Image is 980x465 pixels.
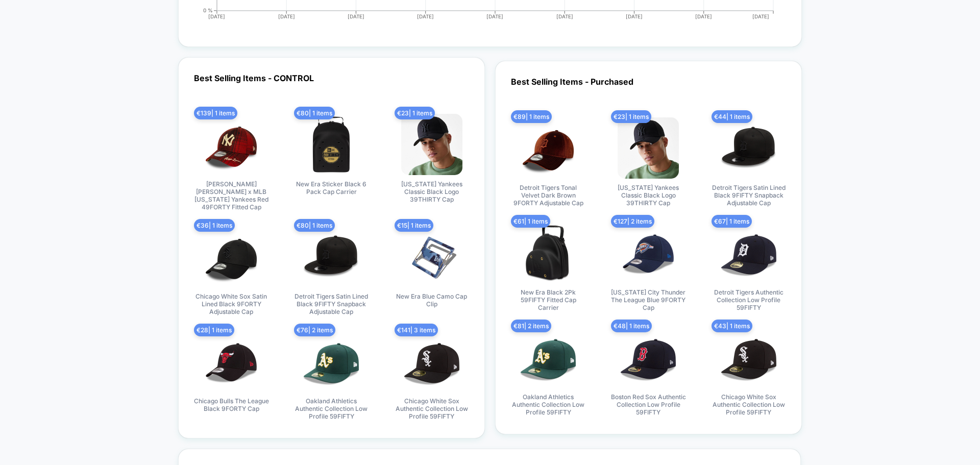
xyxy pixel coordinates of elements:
span: € 61 | 1 items [511,215,550,228]
span: Chicago Bulls The League Black 9FORTY Cap [193,397,269,412]
img: produt [618,222,679,283]
span: € 15 | 1 items [395,219,433,232]
img: produt [301,114,362,175]
tspan: [DATE] [278,13,295,19]
img: produt [518,222,579,283]
span: [PERSON_NAME] [PERSON_NAME] x MLB [US_STATE] Yankees Red 49FORTY Fitted Cap [193,180,269,211]
img: produt [401,114,462,175]
tspan: [DATE] [626,13,643,19]
span: Chicago White Sox Satin Lined Black 9FORTY Adjustable Cap [193,292,269,315]
span: [US_STATE] Yankees Classic Black Logo 39THIRTY Cap [610,184,687,207]
span: € 23 | 1 items [395,107,435,119]
img: produt [618,327,679,388]
span: Chicago White Sox Authentic Collection Low Profile 59FIFTY [394,397,470,420]
span: € 67 | 1 items [712,215,752,228]
span: Detroit Tigers Tonal Velvet Dark Brown 9FORTY Adjustable Cap [510,184,586,207]
span: € 23 | 1 items [611,110,651,123]
span: Oakland Athletics Authentic Collection Low Profile 59FIFTY [293,397,370,420]
span: [US_STATE] City Thunder The League Blue 9FORTY Cap [610,288,687,311]
span: Oakland Athletics Authentic Collection Low Profile 59FIFTY [510,393,586,416]
span: Boston Red Sox Authentic Collection Low Profile 59FIFTY [610,393,687,416]
img: produt [618,117,679,179]
tspan: [DATE] [696,13,713,19]
span: € 139 | 1 items [194,107,237,119]
span: € 80 | 1 items [294,219,335,232]
span: € 43 | 1 items [712,320,752,332]
span: New Era Black 2Pk 59FIFTY Fitted Cap Carrier [510,288,586,311]
img: produt [518,327,579,388]
span: € 141 | 3 items [395,324,438,336]
img: produt [718,327,779,388]
tspan: [DATE] [417,13,434,19]
span: [US_STATE] Yankees Classic Black Logo 39THIRTY Cap [394,180,470,203]
tspan: [DATE] [556,13,573,19]
span: Chicago White Sox Authentic Collection Low Profile 59FIFTY [710,393,787,416]
span: New Era Blue Camo Cap Clip [394,292,470,308]
span: € 36 | 1 items [194,219,235,232]
img: produt [201,114,262,175]
span: Detroit Tigers Satin Lined Black 9FIFTY Snapback Adjustable Cap [293,292,370,315]
img: produt [201,226,262,287]
img: produt [301,226,362,287]
span: € 89 | 1 items [511,110,552,123]
span: € 48 | 1 items [611,320,652,332]
img: produt [401,331,462,392]
tspan: [DATE] [208,13,225,19]
span: Detroit Tigers Authentic Collection Low Profile 59FIFTY [710,288,787,311]
tspan: 0 % [203,7,213,13]
span: € 76 | 2 items [294,324,335,336]
tspan: [DATE] [753,13,770,19]
tspan: [DATE] [487,13,504,19]
img: produt [401,226,462,287]
span: € 81 | 2 items [511,320,551,332]
img: produt [718,117,779,179]
span: € 127 | 2 items [611,215,654,228]
span: Detroit Tigers Satin Lined Black 9FIFTY Snapback Adjustable Cap [710,184,787,207]
span: € 44 | 1 items [712,110,752,123]
img: produt [301,331,362,392]
img: produt [518,117,579,179]
span: € 28 | 1 items [194,324,234,336]
tspan: [DATE] [348,13,364,19]
span: € 80 | 1 items [294,107,335,119]
span: New Era Sticker Black 6 Pack Cap Carrier [293,180,370,195]
img: produt [201,331,262,392]
img: produt [718,222,779,283]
